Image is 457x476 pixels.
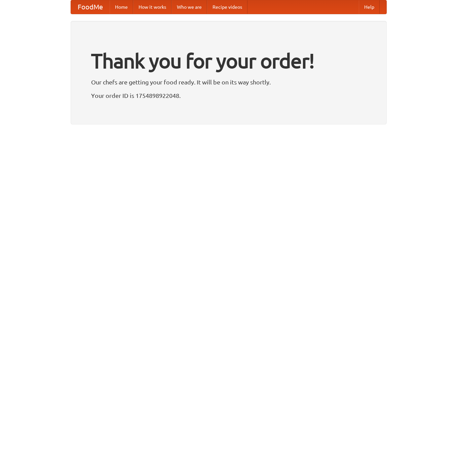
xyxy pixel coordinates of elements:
a: Who we are [172,0,207,14]
p: Our chefs are getting your food ready. It will be on its way shortly. [91,77,366,87]
h1: Thank you for your order! [91,45,366,77]
a: Home [110,0,133,14]
a: FoodMe [71,0,110,14]
a: Recipe videos [207,0,247,14]
a: How it works [133,0,172,14]
a: Help [359,0,380,14]
p: Your order ID is 1754898922048. [91,90,366,101]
